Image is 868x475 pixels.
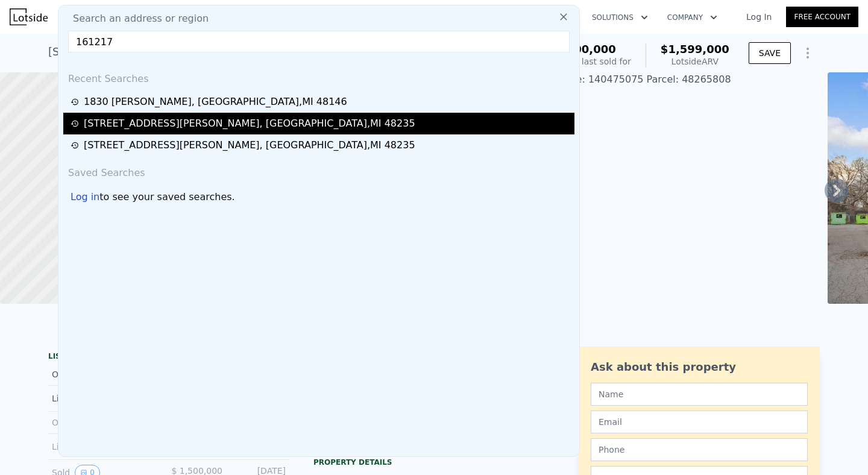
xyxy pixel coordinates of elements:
[591,359,808,376] div: Ask about this property
[52,417,159,429] div: Off Market
[796,41,820,65] button: Show Options
[71,138,571,153] a: [STREET_ADDRESS][PERSON_NAME], [GEOGRAPHIC_DATA],MI 48235
[591,383,808,406] input: Name
[84,116,415,131] div: [STREET_ADDRESS][PERSON_NAME] , [GEOGRAPHIC_DATA] , MI 48235
[10,8,48,25] img: Lotside
[63,62,574,91] div: Recent Searches
[547,43,616,55] span: $1,500,000
[661,43,729,55] span: $1,599,000
[749,42,791,64] button: SAVE
[48,43,424,60] div: [STREET_ADDRESS][PERSON_NAME] , [GEOGRAPHIC_DATA] , MI 48235
[582,7,658,28] button: Solutions
[84,138,415,153] div: [STREET_ADDRESS][PERSON_NAME] , [GEOGRAPHIC_DATA] , MI 48235
[591,438,808,461] input: Phone
[52,368,159,380] div: Off Market
[99,190,234,204] span: to see your saved searches.
[786,7,858,27] a: Free Account
[63,156,574,185] div: Saved Searches
[661,55,729,68] div: Lotside ARV
[52,391,159,406] div: Listed
[532,55,631,68] div: Off Market, last sold for
[48,351,289,363] div: LISTING & SALE HISTORY
[552,72,818,304] img: Sale: 140475075 Parcel: 48265808
[591,411,808,433] input: Email
[658,7,727,28] button: Company
[313,458,555,467] div: Property details
[71,95,571,109] a: 1830 [PERSON_NAME], [GEOGRAPHIC_DATA],MI 48146
[68,31,570,52] input: Enter an address, city, region, neighborhood or zip code
[84,95,347,109] div: 1830 [PERSON_NAME] , [GEOGRAPHIC_DATA] , MI 48146
[71,190,99,204] div: Log in
[52,439,159,455] div: Listed
[71,116,571,131] a: [STREET_ADDRESS][PERSON_NAME], [GEOGRAPHIC_DATA],MI 48235
[63,11,209,26] span: Search an address or region
[732,11,786,23] a: Log In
